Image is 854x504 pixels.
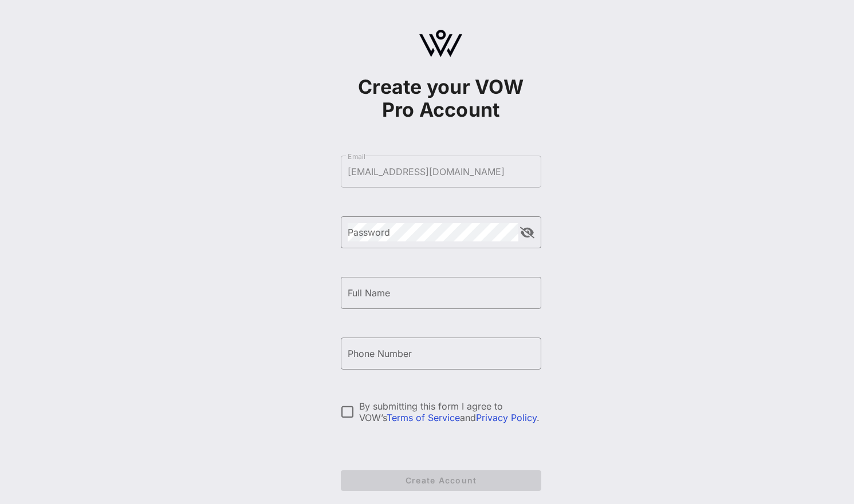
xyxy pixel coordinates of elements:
[387,412,460,423] a: Terms of Service
[419,30,462,57] img: logo.svg
[341,76,541,121] h1: Create your VOW Pro Account
[359,400,541,423] div: By submitting this form I agree to VOW’s and .
[476,412,537,423] a: Privacy Policy
[348,152,365,161] label: Email
[520,227,534,239] button: append icon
